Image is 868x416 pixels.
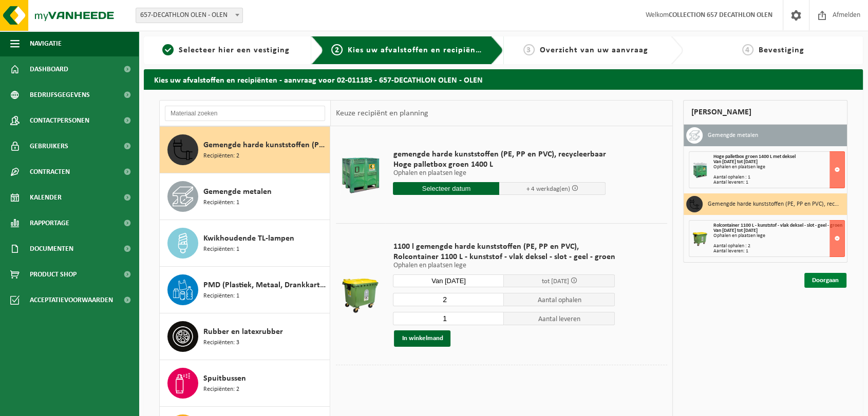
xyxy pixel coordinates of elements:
div: Aantal leveren: 1 [713,180,844,185]
input: Selecteer datum [393,274,504,287]
button: Kwikhoudende TL-lampen Recipiënten: 1 [160,220,330,267]
button: PMD (Plastiek, Metaal, Drankkartons) (bedrijven) Recipiënten: 1 [160,267,330,313]
h2: Kies uw afvalstoffen en recipiënten - aanvraag voor 02-011185 - 657-DECATHLON OLEN - OLEN [144,69,863,89]
span: Overzicht van uw aanvraag [540,46,648,54]
span: 657-DECATHLON OLEN - OLEN [136,8,243,23]
span: Recipiënten: 2 [203,151,239,161]
span: Contactpersonen [30,108,89,133]
span: Gemengde harde kunststoffen (PE, PP en PVC), recycleerbaar (industrieel) [203,139,327,151]
span: 4 [742,44,753,55]
span: Aantal ophalen [504,293,615,306]
span: Rolcontainer 1100 L - kunststof - vlak deksel - slot - geel - groen [393,252,615,262]
p: Ophalen en plaatsen lege [393,262,615,269]
span: Bedrijfsgegevens [30,82,90,108]
span: Recipiënten: 1 [203,291,239,301]
span: + 4 werkdag(en) [526,186,570,192]
span: Product Shop [30,262,77,287]
span: Navigatie [30,31,62,56]
a: 1Selecteer hier een vestiging [149,44,303,56]
button: In winkelmand [394,330,450,347]
input: Materiaal zoeken [165,106,325,121]
span: Acceptatievoorwaarden [30,287,113,313]
strong: Van [DATE] tot [DATE] [713,159,758,165]
span: Recipiënten: 1 [203,198,239,208]
a: Doorgaan [804,273,846,288]
div: Ophalen en plaatsen lege [713,233,844,239]
div: Aantal leveren: 1 [713,249,844,254]
div: [PERSON_NAME] [683,100,847,125]
span: Gebruikers [30,133,68,159]
span: Kies uw afvalstoffen en recipiënten [348,46,489,54]
div: Aantal ophalen : 2 [713,244,844,249]
span: PMD (Plastiek, Metaal, Drankkartons) (bedrijven) [203,279,327,291]
button: Spuitbussen Recipiënten: 2 [160,360,330,407]
button: Rubber en latexrubber Recipiënten: 3 [160,313,330,360]
span: Kwikhoudende TL-lampen [203,232,294,245]
button: Gemengde metalen Recipiënten: 1 [160,173,330,220]
span: 1100 l gemengde harde kunststoffen (PE, PP en PVC), [393,242,615,252]
div: Aantal ophalen : 1 [713,175,844,180]
span: Selecteer hier een vestiging [179,46,290,54]
h3: Gemengde metalen [708,127,758,144]
span: gemengde harde kunststoffen (PE, PP en PVC), recycleerbaar [393,149,606,160]
span: Rolcontainer 1100 L - kunststof - vlak deksel - slot - geel - groen [713,223,842,228]
span: Rubber en latexrubber [203,326,283,338]
strong: COLLECTION 657 DECATHLON OLEN [669,11,772,19]
strong: Van [DATE] tot [DATE] [713,228,758,233]
span: tot [DATE] [541,278,569,285]
span: Recipiënten: 3 [203,338,239,348]
span: Hoge palletbox groen 1400 L [393,160,606,170]
span: Gemengde metalen [203,186,272,198]
p: Ophalen en plaatsen lege [393,170,606,177]
div: Ophalen en plaatsen lege [713,165,844,170]
span: 1 [162,44,174,55]
span: Documenten [30,236,73,262]
span: Spuitbussen [203,372,246,385]
button: Gemengde harde kunststoffen (PE, PP en PVC), recycleerbaar (industrieel) Recipiënten: 2 [160,127,330,173]
span: 657-DECATHLON OLEN - OLEN [136,8,242,23]
span: Rapportage [30,210,69,236]
span: Kalender [30,185,62,210]
span: Aantal leveren [504,312,615,325]
input: Selecteer datum [393,182,499,195]
div: Keuze recipiënt en planning [331,101,433,126]
span: Contracten [30,159,70,185]
h3: Gemengde harde kunststoffen (PE, PP en PVC), recycleerbaar (industrieel) [708,196,839,212]
span: Recipiënten: 2 [203,385,239,394]
span: Dashboard [30,56,68,82]
span: 2 [331,44,343,55]
span: Bevestiging [759,46,804,54]
span: Recipiënten: 1 [203,245,239,254]
span: 3 [523,44,535,55]
span: Hoge palletbox groen 1400 L met deksel [713,154,796,160]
